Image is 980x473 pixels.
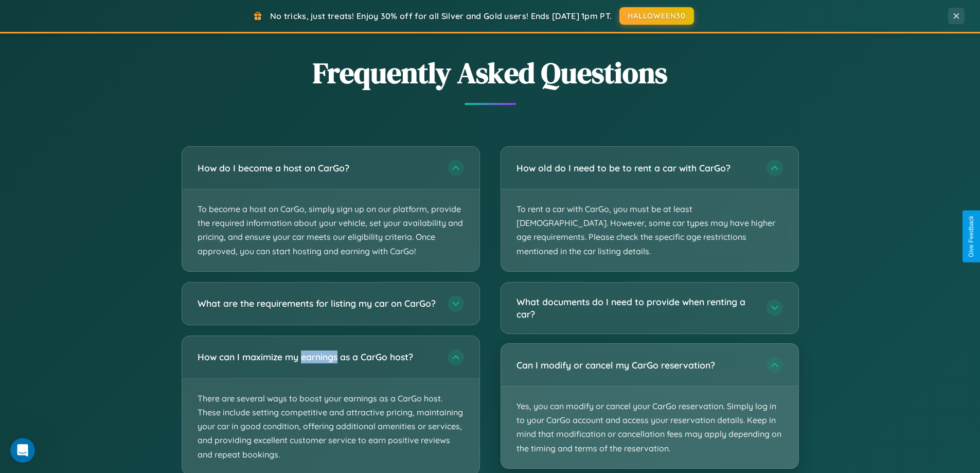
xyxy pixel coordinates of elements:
[516,295,756,321] h3: What documents do I need to provide when renting a car?
[198,162,437,174] h3: How do I become a host on CarGo?
[182,189,479,271] p: To become a host on CarGo, simply sign up on our platform, provide the required information about...
[10,438,35,463] iframe: Intercom live chat
[619,7,694,25] button: HALLOWEEN30
[270,11,612,21] span: No tricks, just treats! Enjoy 30% off for all Silver and Gold users! Ends [DATE] 1pm PT.
[968,216,975,257] div: Give Feedback
[182,53,799,93] h2: Frequently Asked Questions
[516,359,756,372] h3: Can I modify or cancel my CarGo reservation?
[198,351,437,363] h3: How can I maximize my earnings as a CarGo host?
[501,189,798,271] p: To rent a car with CarGo, you must be at least [DEMOGRAPHIC_DATA]. However, some car types may ha...
[516,162,756,174] h3: How old do I need to be to rent a car with CarGo?
[501,387,798,468] p: Yes, you can modify or cancel your CarGo reservation. Simply log in to your CarGo account and acc...
[198,297,437,310] h3: What are the requirements for listing my car on CarGo?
